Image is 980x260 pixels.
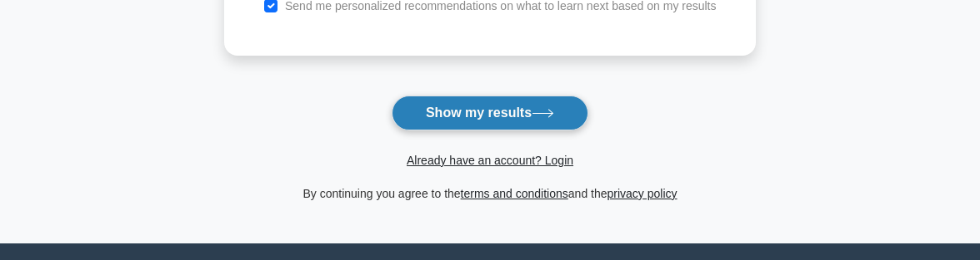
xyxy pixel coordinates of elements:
a: terms and conditions [461,187,568,200]
a: privacy policy [607,187,677,200]
a: Already have an account? Login [407,154,573,167]
div: By continuing you agree to the and the [214,184,767,204]
button: Show my results [392,96,588,130]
